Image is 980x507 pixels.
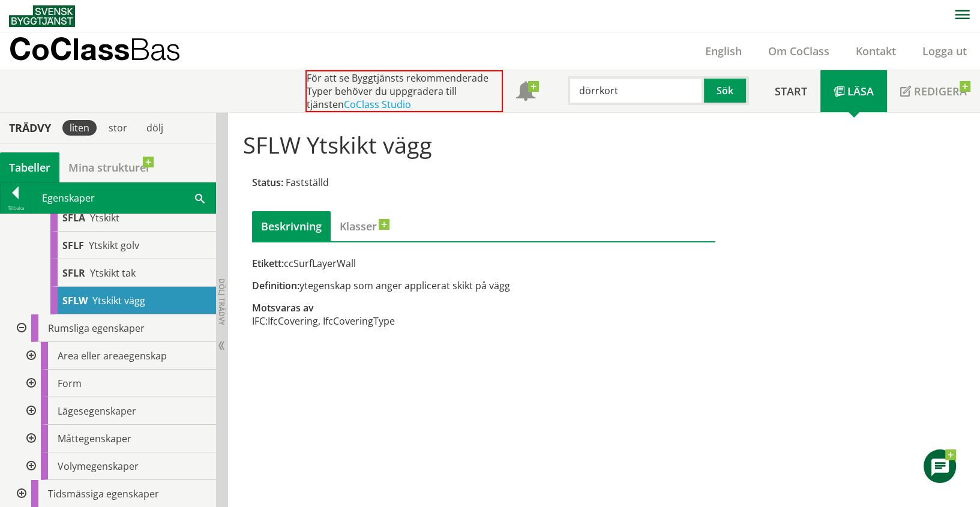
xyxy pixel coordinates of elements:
[305,70,503,112] div: För att se Byggtjänsts rekommenderade Typer behöver du uppgradera till tjänsten
[92,294,145,307] span: Ytskikt vägg
[62,239,84,252] span: SFLF
[914,84,967,98] span: Redigera
[692,44,755,58] a: English
[268,314,395,328] td: IfcCovering, IfcCoveringType
[31,183,215,213] div: Egenskaper
[89,239,139,252] span: Ytskikt golv
[58,460,139,473] span: Volymegenskaper
[331,211,386,241] a: Klasser
[252,279,716,292] div: ytegenskap som anger applicerat skikt på vägg
[62,294,88,307] span: SFLW
[1,203,31,213] div: Tillbaka
[252,257,716,270] div: ccSurfLayerWall
[58,349,167,362] span: Area eller areaegenskap
[252,176,283,189] span: Status:
[252,257,284,270] span: Etikett:
[58,404,136,418] span: Lägesegenskaper
[755,44,843,58] a: Om CoClass
[58,377,82,390] span: Form
[62,266,85,280] span: SFLR
[909,44,980,58] a: Logga ut
[344,98,411,111] a: CoClass Studio
[568,76,704,105] input: Sök
[2,121,58,134] div: Trädvy
[9,42,181,56] p: CoClass
[9,5,75,27] img: Svensk Byggtjänst
[252,314,268,328] td: IFC:
[9,32,206,70] a: CoClassBas
[847,84,874,98] span: Läsa
[820,70,887,112] a: Läsa
[516,83,535,102] span: Notifikationer
[48,487,159,500] span: Tidsmässiga egenskaper
[130,31,181,67] span: Bas
[887,70,980,112] a: Redigera
[195,191,205,204] span: Sök i tabellen
[704,76,748,105] button: Sök
[286,176,329,189] span: Fastställd
[762,70,820,112] a: Start
[90,266,136,280] span: Ytskikt tak
[139,120,170,136] div: dölj
[59,152,160,182] a: Mina strukturer
[62,120,97,136] div: liten
[243,131,965,158] h1: SFLW Ytskikt vägg
[58,432,131,445] span: Måttegenskaper
[62,211,85,224] span: SFLA
[252,301,314,314] span: Motsvaras av
[217,278,227,325] span: Dölj trädvy
[90,211,119,224] span: Ytskikt
[252,211,331,241] div: Beskrivning
[48,322,145,335] span: Rumsliga egenskaper
[252,279,299,292] span: Definition:
[775,84,807,98] span: Start
[101,120,134,136] div: stor
[843,44,909,58] a: Kontakt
